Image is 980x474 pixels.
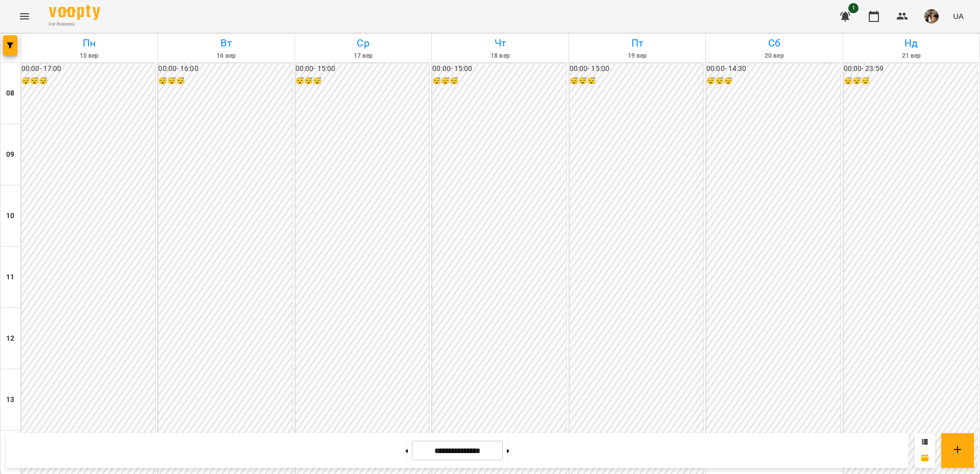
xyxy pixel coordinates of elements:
h6: Вт [159,35,292,51]
span: For Business [49,21,100,28]
h6: Нд [845,35,978,51]
h6: 09 [6,149,14,160]
h6: 😴😴😴 [158,76,292,87]
h6: 😴😴😴 [296,76,429,87]
h6: 😴😴😴 [21,76,155,87]
h6: Ср [297,35,430,51]
h6: 00:00 - 15:00 [432,63,566,75]
h6: 15 вер [22,51,156,61]
h6: Сб [707,35,841,51]
span: UA [953,11,964,21]
h6: 😴😴😴 [844,76,977,87]
h6: 😴😴😴 [432,76,566,87]
h6: 13 [6,394,14,406]
img: bab909270f41ff6b6355ba0ec2268f93.jpg [924,9,939,23]
h6: 😴😴😴 [570,76,703,87]
h6: 00:00 - 17:00 [21,63,155,75]
h6: 00:00 - 14:30 [706,63,840,75]
h6: 18 вер [433,51,567,61]
img: Voopty Logo [49,5,100,20]
h6: 00:00 - 15:00 [296,63,429,75]
h6: 21 вер [845,51,978,61]
h6: Пт [571,35,704,51]
h6: Пн [22,35,156,51]
span: 1 [848,3,859,13]
h6: 16 вер [159,51,292,61]
h6: 00:00 - 16:00 [158,63,292,75]
h6: 11 [6,272,14,283]
h6: 12 [6,333,14,344]
h6: 10 [6,210,14,222]
button: Menu [12,4,37,29]
h6: Чт [433,35,567,51]
h6: 08 [6,88,14,99]
h6: 17 вер [297,51,430,61]
h6: 20 вер [707,51,841,61]
h6: 19 вер [571,51,704,61]
h6: 00:00 - 15:00 [570,63,703,75]
h6: 😴😴😴 [706,76,840,87]
h6: 00:00 - 23:59 [844,63,977,75]
button: UA [949,7,968,26]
